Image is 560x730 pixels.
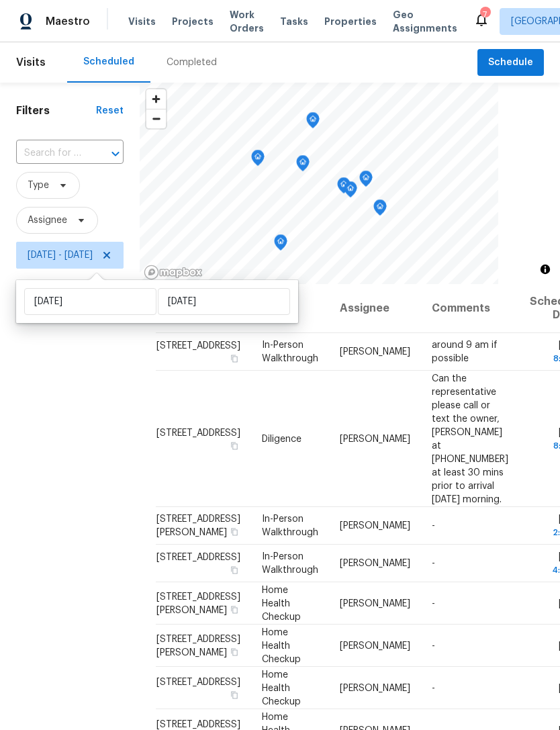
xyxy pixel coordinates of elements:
[158,288,290,315] input: End date
[306,112,320,133] div: Map marker
[432,598,435,608] span: -
[46,15,90,28] span: Maestro
[28,248,93,262] span: [DATE] - [DATE]
[146,109,166,128] button: Zoom out
[432,559,435,568] span: -
[262,340,318,363] span: In-Person Walkthrough
[477,49,544,77] button: Schedule
[340,521,410,531] span: [PERSON_NAME]
[228,353,240,365] button: Copy Address
[541,262,549,277] span: Toggle attribution
[156,592,240,614] span: [STREET_ADDRESS][PERSON_NAME]
[156,634,240,657] span: [STREET_ADDRESS][PERSON_NAME]
[156,677,240,686] span: [STREET_ADDRESS]
[167,56,217,69] div: Completed
[228,688,240,700] button: Copy Address
[228,645,240,657] button: Copy Address
[156,514,240,537] span: [STREET_ADDRESS][PERSON_NAME]
[340,559,410,568] span: [PERSON_NAME]
[156,553,240,562] span: [STREET_ADDRESS]
[96,104,124,118] div: Reset
[146,89,166,109] button: Zoom in
[16,48,46,77] span: Visits
[324,15,377,28] span: Properties
[340,641,410,650] span: [PERSON_NAME]
[296,155,310,176] div: Map marker
[432,683,435,692] span: -
[156,341,240,351] span: [STREET_ADDRESS]
[337,177,351,198] div: Map marker
[228,564,240,576] button: Copy Address
[432,373,508,504] span: Can the representative please call or text the owner, [PERSON_NAME] at [PHONE_NUMBER] at least 30...
[432,641,435,650] span: -
[24,288,156,315] input: Start date
[274,234,287,255] div: Map marker
[228,603,240,615] button: Copy Address
[16,104,96,118] h1: Filters
[83,55,134,69] div: Scheduled
[228,526,240,538] button: Copy Address
[28,214,67,227] span: Assignee
[230,8,264,35] span: Work Orders
[262,514,318,537] span: In-Person Walkthrough
[146,109,166,128] span: Zoom out
[480,8,489,21] div: 7
[373,199,387,220] div: Map marker
[488,54,533,71] span: Schedule
[262,552,318,575] span: In-Person Walkthrough
[432,521,435,531] span: -
[228,439,240,451] button: Copy Address
[262,434,301,443] span: Diligence
[421,284,519,333] th: Comments
[340,598,410,608] span: [PERSON_NAME]
[28,179,49,192] span: Type
[172,15,214,28] span: Projects
[280,17,308,26] span: Tasks
[393,8,457,35] span: Geo Assignments
[106,144,125,163] button: Open
[128,15,156,28] span: Visits
[262,585,301,621] span: Home Health Checkup
[156,428,240,437] span: [STREET_ADDRESS]
[262,627,301,664] span: Home Health Checkup
[340,347,410,357] span: [PERSON_NAME]
[340,434,410,443] span: [PERSON_NAME]
[262,670,301,706] span: Home Health Checkup
[359,171,373,191] div: Map marker
[344,181,357,202] div: Map marker
[340,683,410,692] span: [PERSON_NAME]
[432,340,498,363] span: around 9 am if possible
[16,143,86,164] input: Search for an address...
[329,284,421,333] th: Assignee
[156,719,240,729] span: [STREET_ADDRESS]
[537,261,553,277] button: Toggle attribution
[251,150,265,171] div: Map marker
[144,265,203,280] a: Mapbox homepage
[140,83,498,284] canvas: Map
